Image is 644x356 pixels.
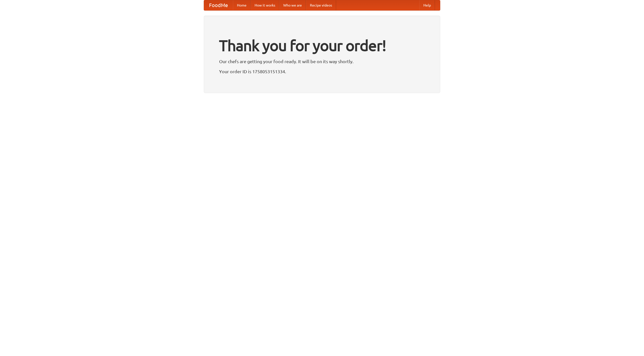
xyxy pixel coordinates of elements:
a: How it works [251,0,279,10]
p: Your order ID is 1758053151334. [219,68,425,75]
a: Who we are [279,0,306,10]
a: Help [419,0,435,10]
a: Recipe videos [306,0,336,10]
p: Our chefs are getting your food ready. It will be on its way shortly. [219,58,425,65]
a: FoodMe [204,0,233,10]
a: Home [233,0,251,10]
h1: Thank you for your order! [219,33,425,58]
